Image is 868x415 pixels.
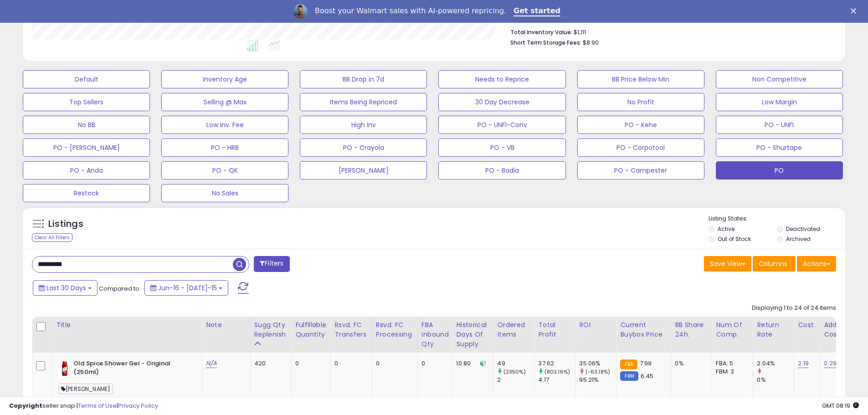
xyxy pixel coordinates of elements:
button: PO - Badia [438,161,565,179]
div: Displaying 1 to 24 of 24 items [752,304,836,313]
a: 0.29 [824,359,837,368]
small: FBM [620,371,638,381]
div: 0 [421,359,446,368]
div: Current Buybox Price [620,320,667,339]
span: Columns [759,259,787,268]
small: FBA [620,359,637,369]
button: No BB [23,116,150,134]
div: Num of Comp. [716,320,749,339]
button: PO - Kehe [577,116,704,134]
span: Compared to: [99,284,141,293]
div: Rsvd. FC Processing [376,320,414,339]
button: Low Inv. Fee [161,116,288,134]
button: Filters [254,256,289,272]
span: 2025-08-15 08:19 GMT [822,401,859,410]
h5: Listings [48,218,83,231]
button: PO - VB [438,138,565,157]
button: 30 Day Decrease [438,93,565,111]
button: Non Competitive [716,70,843,88]
button: PO - UNFI [716,116,843,134]
div: Clear All Filters [32,233,72,242]
div: 0 [295,359,324,368]
button: Last 30 Days [33,280,98,296]
a: Privacy Policy [118,401,158,410]
p: Listing States: [709,215,845,223]
a: 2.19 [798,359,809,368]
span: $8.90 [583,38,599,47]
div: FBA inbound Qty [421,320,449,349]
div: 35.06% [579,359,616,368]
div: BB Share 24h. [675,320,708,339]
button: Low Margin [716,93,843,111]
div: 0 [334,359,365,368]
div: 2 [497,376,534,384]
label: Deactivated [786,225,820,233]
label: Out of Stock [718,235,751,243]
div: 0% [675,359,705,368]
b: Short Term Storage Fees: [510,39,581,46]
div: FBA: 5 [716,359,746,368]
div: Ordered Items [497,320,530,339]
a: Terms of Use [78,401,117,410]
span: Last 30 Days [46,283,86,292]
button: Needs to Reprice [438,70,565,88]
img: Profile image for Adrian [293,4,308,19]
span: 7.99 [640,359,652,368]
small: (802.16%) [544,368,570,375]
div: seller snap | | [9,402,158,410]
button: PO - Shurtape [716,138,843,157]
div: Title [56,320,198,330]
button: [PERSON_NAME] [300,161,427,179]
b: Old Spice Shower Gel - Original (250ml) [73,359,184,379]
div: ROI [579,320,612,330]
button: High Inv [300,116,427,134]
div: FBM: 3 [716,368,746,376]
a: N/A [206,359,217,368]
button: PO [716,161,843,179]
button: Inventory Age [161,70,288,88]
span: Jun-16 - [DATE]-15 [158,283,217,292]
th: Please note that this number is a calculation based on your required days of coverage and your ve... [250,317,292,353]
a: Get started [514,6,560,16]
button: PO - Corpotool [577,138,704,157]
button: Restock [23,184,150,202]
div: 4.17 [538,376,575,384]
button: Items Being Repriced [300,93,427,111]
small: (2350%) [503,368,526,375]
button: Default [23,70,150,88]
button: PO - HRB [161,138,288,157]
div: Close [851,8,860,14]
div: 420 [254,359,285,368]
div: 10.80 [456,359,486,368]
div: Additional Cost [824,320,857,339]
label: Archived [786,235,811,243]
div: 49 [497,359,534,368]
button: Columns [753,256,796,272]
button: PO - Crayola [300,138,427,157]
button: BB Drop in 7d [300,70,427,88]
b: Total Inventory Value: [510,28,572,36]
button: Top Sellers [23,93,150,111]
button: Selling @ Max [161,93,288,111]
div: Historical Days Of Supply [456,320,489,349]
button: No Profit [577,93,704,111]
div: 0 [376,359,411,368]
span: [PERSON_NAME] [58,384,113,394]
label: Active [718,225,734,233]
div: Sugg Qty Replenish [254,320,288,339]
button: Actions [797,256,836,272]
div: Boost your Walmart sales with AI-powered repricing. [315,6,506,15]
button: Save View [704,256,751,272]
button: No Sales [161,184,288,202]
div: Fulfillable Quantity [295,320,327,339]
div: Total Profit [538,320,571,339]
button: PO - QK [161,161,288,179]
div: 95.21% [579,376,616,384]
img: 31dqBsmRCFL._SL40_.jpg [58,359,71,378]
small: (-63.18%) [586,368,610,375]
div: Rsvd. FC Transfers [334,320,368,339]
button: PO - Campester [577,161,704,179]
button: BB Price Below Min [577,70,704,88]
div: Return Rate [757,320,790,339]
button: Jun-16 - [DATE]-15 [144,280,228,296]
